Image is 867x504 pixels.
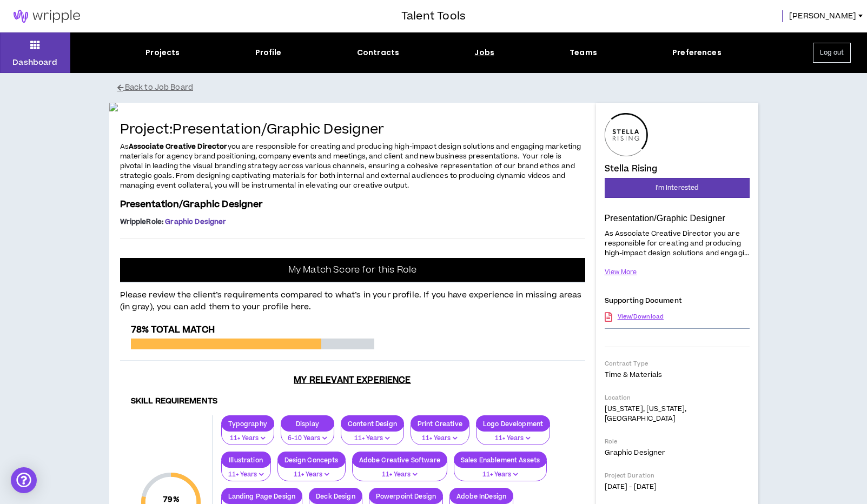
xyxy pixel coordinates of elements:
[605,448,666,457] span: Graphic Designer
[120,198,263,211] span: Presentation/Graphic Designer
[359,470,440,480] p: 11+ Years
[369,492,442,500] p: Powerpoint Design
[278,456,345,464] p: Design Concepts
[120,375,585,386] h3: My Relevant Experience
[341,420,403,428] p: Content Design
[277,461,346,481] button: 11+ Years
[255,47,282,58] div: Profile
[129,142,228,151] strong: Associate Creative Director
[605,178,750,198] button: I'm Interested
[228,470,264,480] p: 11+ Years
[288,264,416,275] p: My Match Score for this Role
[222,420,274,428] p: Typography
[222,492,302,500] p: Landing Page Design
[352,461,447,481] button: 11+ Years
[411,420,469,428] p: Print Creative
[357,47,399,58] div: Contracts
[461,470,540,480] p: 11+ Years
[605,472,750,480] p: Project Duration
[605,360,750,368] p: Contract Type
[618,307,664,326] a: View/Download
[672,47,722,58] div: Preferences
[411,425,469,445] button: 11+ Years
[605,263,637,282] button: View More
[454,461,547,481] button: 11+ Years
[401,8,466,24] h3: Talent Tools
[418,434,462,443] p: 11+ Years
[117,78,766,97] button: Back to Job Board
[120,283,585,314] p: Please review the client’s requirements compared to what’s in your profile. If you have experienc...
[570,47,597,58] div: Teams
[813,43,851,63] button: Log out
[120,122,585,138] h4: Project: Presentation/Graphic Designer
[120,142,581,190] span: you are responsible for creating and producing high-impact design solutions and engaging marketin...
[309,492,362,500] p: Deck Design
[605,482,750,492] p: [DATE] - [DATE]
[284,470,339,480] p: 11+ Years
[228,434,267,443] p: 11+ Years
[454,456,546,464] p: Sales Enablement Assets
[120,142,129,151] span: As
[131,396,574,407] h4: Skill Requirements
[605,394,750,402] p: Location
[165,217,226,227] span: Graphic Designer
[221,425,274,445] button: 11+ Years
[120,217,164,227] span: Wripple Role :
[109,103,596,111] img: QE6Y8vH6fb7x6k71gjtCqk1JXhou8FDBDcYnWihA.webp
[476,425,550,445] button: 11+ Years
[348,434,397,443] p: 11+ Years
[341,425,404,445] button: 11+ Years
[131,323,215,336] span: 78% Total Match
[605,297,682,305] p: Supporting Document
[605,437,750,446] p: Role
[605,213,750,224] p: Presentation/Graphic Designer
[288,434,327,443] p: 6-10 Years
[281,420,334,428] p: Display
[476,420,550,428] p: Logo Development
[605,370,750,380] p: Time & Materials
[221,461,271,481] button: 11+ Years
[605,228,750,258] p: As Associate Creative Director you are responsible for creating and producing high-impact design ...
[12,57,57,68] p: Dashboard
[353,456,447,464] p: Adobe Creative Software
[789,10,856,22] span: [PERSON_NAME]
[222,456,270,464] p: Illustration
[281,425,334,445] button: 6-10 Years
[605,404,750,423] p: [US_STATE], [US_STATE], [GEOGRAPHIC_DATA]
[11,467,37,493] div: Open Intercom Messenger
[450,492,513,500] p: Adobe InDesign
[483,434,543,443] p: 11+ Years
[145,47,180,58] div: Projects
[656,183,699,193] span: I'm Interested
[605,164,658,174] h4: Stella Rising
